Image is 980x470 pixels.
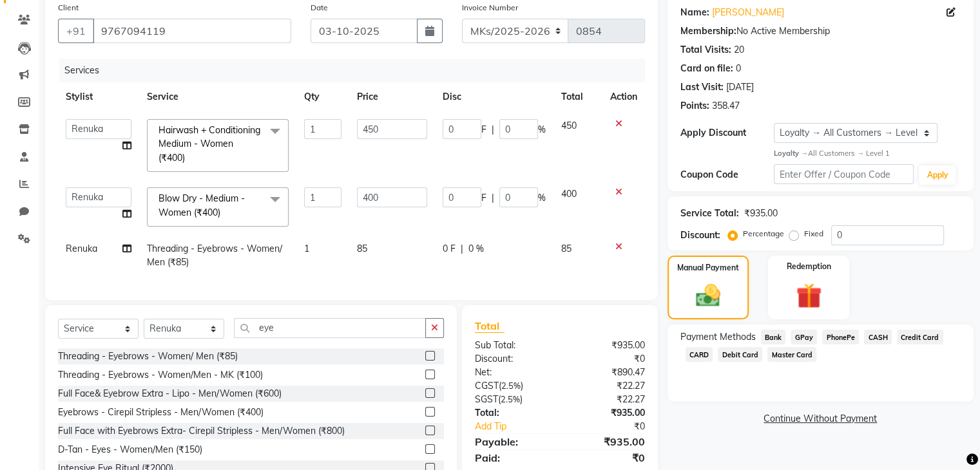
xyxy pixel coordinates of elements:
[296,82,349,111] th: Qty
[538,123,546,136] span: %
[159,124,260,164] span: Hairwash + Conditioning Medium - Women (₹400)
[560,366,655,379] div: ₹890.47
[761,330,786,344] span: Bank
[58,387,282,400] div: Full Face& Eyebrow Extra - Lipo - Men/Women (₹600)
[680,43,731,57] div: Total Visits:
[357,243,367,254] span: 85
[680,168,774,182] div: Coupon Code
[501,381,521,391] span: 2.5%
[58,350,238,363] div: Threading - Eyebrows - Women/ Men (₹85)
[712,99,740,113] div: 358.47
[59,59,655,82] div: Services
[443,242,456,256] span: 0 F
[159,193,245,218] span: Blow Dry - Medium - Women (₹400)
[602,82,645,111] th: Action
[220,207,226,218] a: x
[680,6,709,19] div: Name:
[712,6,784,19] a: [PERSON_NAME]
[468,242,484,256] span: 0 %
[481,123,486,136] span: F
[680,99,709,113] div: Points:
[561,243,572,254] span: 85
[234,318,426,338] input: Search or Scan
[58,406,264,419] div: Eyebrows - Cirepil Stripless - Men/Women (₹400)
[147,243,282,268] span: Threading - Eyebrows - Women/ Men (₹85)
[475,393,498,405] span: SGST
[560,393,655,406] div: ₹22.27
[822,330,859,344] span: PhonePe
[670,412,971,426] a: Continue Without Payment
[561,120,577,131] span: 450
[767,347,816,362] span: Master Card
[774,164,914,184] input: Enter Offer / Coupon Code
[538,191,546,205] span: %
[743,228,784,240] label: Percentage
[58,2,79,14] label: Client
[560,406,655,420] div: ₹935.00
[680,207,739,220] div: Service Total:
[787,261,831,272] label: Redemption
[93,19,291,43] input: Search by Name/Mobile/Email/Code
[462,2,518,14] label: Invoice Number
[864,330,892,344] span: CASH
[185,152,191,164] a: x
[461,242,463,256] span: |
[492,191,494,205] span: |
[475,380,499,391] span: CGST
[465,379,560,393] div: ( )
[919,165,956,185] button: Apply
[726,80,754,94] div: [DATE]
[58,443,202,456] div: D-Tan - Eyes - Women/Men (₹150)
[561,188,577,200] span: 400
[465,393,560,406] div: ( )
[311,2,328,14] label: Date
[744,207,778,220] div: ₹935.00
[139,82,296,111] th: Service
[553,82,602,111] th: Total
[736,62,741,75] div: 0
[465,420,575,433] a: Add Tip
[465,450,560,465] div: Paid:
[304,243,309,254] span: 1
[560,450,655,465] div: ₹0
[680,229,720,242] div: Discount:
[686,347,713,362] span: CARD
[492,123,494,136] span: |
[501,394,520,404] span: 2.5%
[718,347,762,362] span: Debit Card
[58,368,263,382] div: Threading - Eyebrows - Women/Men - MK (₹100)
[465,366,560,379] div: Net:
[680,24,961,38] div: No Active Membership
[481,191,486,205] span: F
[680,62,733,75] div: Card on file:
[465,352,560,366] div: Discount:
[774,149,808,158] strong: Loyalty →
[897,330,943,344] span: Credit Card
[58,82,139,111] th: Stylist
[734,43,744,57] div: 20
[58,19,94,43] button: +91
[560,434,655,449] div: ₹935.00
[475,319,504,333] span: Total
[435,82,553,111] th: Disc
[680,80,724,94] div: Last Visit:
[688,281,728,310] img: _cash.svg
[465,434,560,449] div: Payable:
[58,424,345,438] div: Full Face with Eyebrows Extra- Cirepil Stripless - Men/Women (₹800)
[680,330,756,344] span: Payment Methods
[680,126,774,140] div: Apply Discount
[677,262,739,274] label: Manual Payment
[560,352,655,366] div: ₹0
[465,406,560,420] div: Total:
[791,330,817,344] span: GPay
[788,280,830,312] img: _gift.svg
[349,82,435,111] th: Price
[465,339,560,352] div: Sub Total:
[575,420,654,433] div: ₹0
[804,228,823,240] label: Fixed
[680,24,736,38] div: Membership:
[560,339,655,352] div: ₹935.00
[66,243,97,254] span: Renuka
[774,148,961,159] div: All Customers → Level 1
[560,379,655,393] div: ₹22.27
